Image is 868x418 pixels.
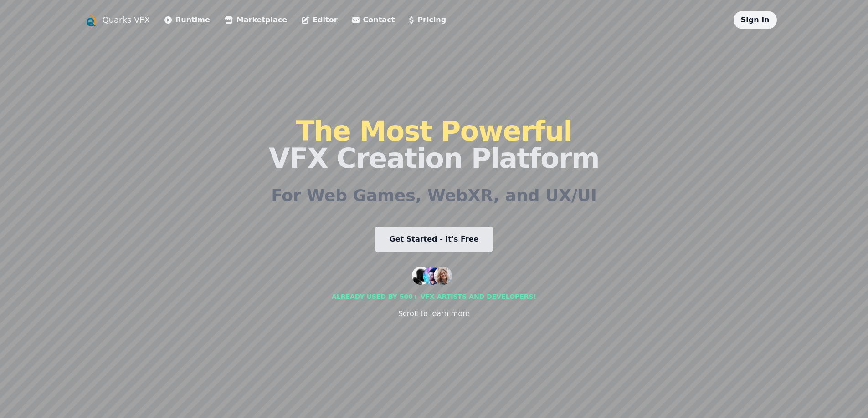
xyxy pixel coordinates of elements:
div: Scroll to learn more [398,308,470,319]
img: customer 2 [423,267,441,285]
img: customer 1 [412,267,430,285]
a: Contact [352,15,395,25]
a: Get Started - It's Free [375,227,493,252]
h1: VFX Creation Platform [269,117,599,172]
img: customer 3 [434,267,452,285]
a: Runtime [164,15,210,25]
h2: For Web Games, WebXR, and UX/UI [271,186,597,205]
span: The Most Powerful [296,115,572,147]
a: Quarks VFX [103,14,150,26]
a: Marketplace [225,15,287,25]
a: Pricing [409,15,446,25]
a: Sign In [741,15,770,24]
div: Already used by 500+ vfx artists and developers! [332,292,536,301]
a: Editor [302,15,337,25]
